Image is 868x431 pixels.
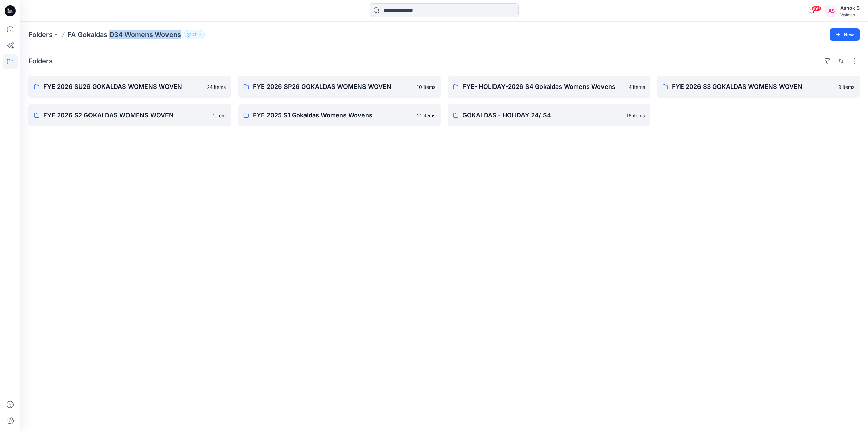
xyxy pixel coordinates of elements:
a: FYE 2026 SP26 GOKALDAS WOMENS WOVEN10 items [238,76,441,98]
p: 1 item [213,112,226,119]
div: AS [825,5,837,17]
p: FYE- HOLIDAY-2026 S4 Gokaldas Womens Wovens [462,82,625,92]
h4: Folders [28,57,53,65]
p: FYE 2026 S3 GOKALDAS WOMENS WOVEN [672,82,834,92]
p: 9 items [838,83,854,91]
p: GOKALDAS - HOLIDAY 24/ S4 [462,111,622,120]
button: New [830,28,860,41]
p: 21 items [417,112,435,119]
p: 21 [192,31,196,38]
p: FYE 2026 SU26 GOKALDAS WOMENS WOVEN [43,82,203,92]
p: FYE 2026 S2 GOKALDAS WOMENS WOVEN [43,111,209,120]
p: 24 items [207,83,226,91]
p: FYE 2025 S1 Gokaldas Womens Wovens [253,111,413,120]
span: 99+ [811,6,822,11]
a: FYE- HOLIDAY-2026 S4 Gokaldas Womens Wovens4 items [448,76,650,98]
a: GOKALDAS - HOLIDAY 24/ S416 items [448,104,650,126]
a: FYE 2026 S3 GOKALDAS WOMENS WOVEN9 items [657,76,860,98]
p: 4 items [629,83,645,91]
p: FYE 2026 SP26 GOKALDAS WOMENS WOVEN [253,82,413,92]
a: Folders [28,30,53,39]
button: 21 [184,30,205,39]
p: 16 items [626,112,645,119]
a: FYE 2026 SU26 GOKALDAS WOMENS WOVEN24 items [28,76,231,98]
div: Ashok S [840,4,860,12]
a: FYE 2026 S2 GOKALDAS WOMENS WOVEN1 item [28,104,231,126]
div: Walmart [840,12,860,17]
p: FA Gokaldas D34 Womens Wovens [67,30,181,39]
a: FYE 2025 S1 Gokaldas Womens Wovens21 items [238,104,441,126]
p: 10 items [417,83,435,91]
